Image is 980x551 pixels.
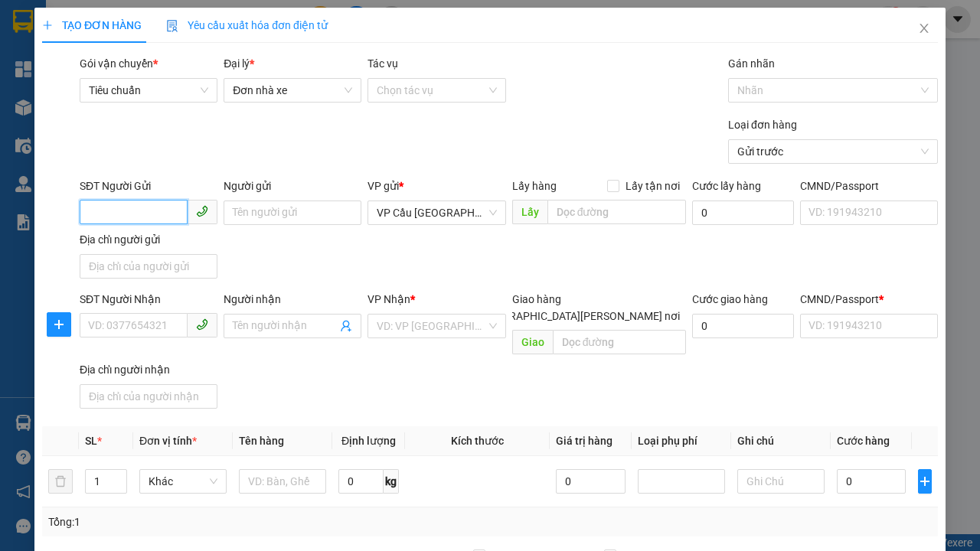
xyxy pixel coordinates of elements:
[737,140,929,163] span: Gửi trước
[511,200,547,224] span: Lấy
[48,514,380,530] div: Tổng: 1
[80,384,217,409] input: Địa chỉ của người nhận
[451,435,504,447] span: Kích thước
[800,291,938,308] div: CMND/Passport
[737,469,824,494] input: Ghi Chú
[692,293,768,305] label: Cước giao hàng
[89,79,208,102] span: Tiêu chuẩn
[340,320,352,332] span: user-add
[367,57,398,70] label: Tác vụ
[367,293,410,305] span: VP Nhận
[384,469,399,494] span: kg
[511,180,556,192] span: Lấy hàng
[547,200,685,224] input: Dọc đường
[511,330,552,354] span: Giao
[341,435,396,447] span: Định lượng
[556,435,612,447] span: Giá trị hàng
[196,318,208,331] span: phone
[239,469,326,494] input: VD: Bàn, Ghế
[224,291,361,308] div: Người nhận
[48,469,73,494] button: delete
[80,291,217,308] div: SĐT Người Nhận
[224,57,254,70] span: Đại lý
[80,178,217,194] div: SĐT Người Gửi
[692,314,794,338] input: Cước giao hàng
[80,57,158,70] span: Gói vận chuyển
[196,205,208,217] span: phone
[80,254,217,279] input: Địa chỉ của người gửi
[692,180,761,192] label: Cước lấy hàng
[728,119,797,131] label: Loại đơn hàng
[918,22,930,34] span: close
[692,201,794,225] input: Cước lấy hàng
[367,178,505,194] div: VP gửi
[552,330,685,354] input: Dọc đường
[556,469,625,494] input: 0
[837,435,890,447] span: Cước hàng
[85,435,97,447] span: SL
[224,178,361,194] div: Người gửi
[471,308,686,324] span: [GEOGRAPHIC_DATA][PERSON_NAME] nơi
[166,19,328,31] span: Yêu cầu xuất hóa đơn điện tử
[166,20,178,32] img: icon
[903,8,946,51] button: Close
[511,293,560,305] span: Giao hàng
[42,19,142,31] span: TẠO ĐƠN HÀNG
[919,475,931,487] span: plus
[800,178,938,194] div: CMND/Passport
[47,318,70,331] span: plus
[728,57,775,70] label: Gán nhãn
[918,469,932,494] button: plus
[239,435,284,447] span: Tên hàng
[149,470,217,493] span: Khác
[730,426,830,456] th: Ghi chú
[80,231,217,248] div: Địa chỉ người gửi
[42,20,53,31] span: plus
[377,201,496,224] span: VP Cầu Sài Gòn
[233,79,352,102] span: Đơn nhà xe
[139,435,197,447] span: Đơn vị tính
[80,361,217,378] div: Địa chỉ người nhận
[631,426,730,456] th: Loại phụ phí
[619,178,686,194] span: Lấy tận nơi
[47,312,71,337] button: plus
